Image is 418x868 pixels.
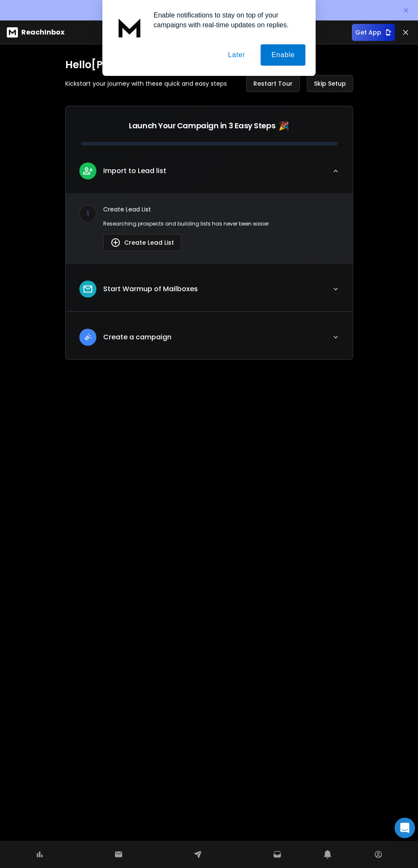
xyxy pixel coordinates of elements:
[110,237,121,248] img: lead
[82,332,93,342] img: lead
[103,332,171,342] p: Create a campaign
[103,220,339,227] p: Researching prospects and building lists has never been easier.
[66,156,353,193] button: leadImport to Lead list
[314,79,346,88] span: Skip Setup
[307,75,353,92] button: Skip Setup
[103,234,181,251] button: Create Lead List
[82,284,93,295] img: lead
[66,274,353,311] button: leadStart Warmup of Mailboxes
[147,10,305,30] div: Enable notifications to stay on top of your campaigns with real-time updates on replies.
[217,44,255,66] button: Later
[129,120,275,132] p: Launch Your Campaign in 3 Easy Steps
[261,44,305,66] button: Enable
[103,284,198,294] p: Start Warmup of Mailboxes
[103,205,339,214] p: Create Lead List
[66,193,353,263] div: leadImport to Lead list
[103,166,166,176] p: Import to Lead list
[82,165,93,176] img: lead
[395,818,415,838] div: Open Intercom Messenger
[246,75,300,92] button: Restart Tour
[79,205,96,222] div: 1
[66,322,353,359] button: leadCreate a campaign
[113,10,147,44] img: notification icon
[279,120,289,132] span: 🎉
[65,79,227,88] p: Kickstart your journey with these quick and easy steps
